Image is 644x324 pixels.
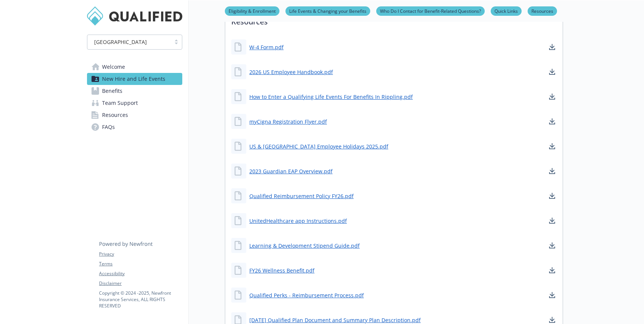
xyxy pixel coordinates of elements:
[249,242,360,250] a: Learning & Development Stipend Guide.pdf
[249,68,333,76] a: 2026 US Employee Handbook.pdf
[548,92,557,101] a: download document
[249,43,284,51] a: W-4 Form.pdf
[548,167,557,176] a: download document
[99,290,182,309] p: Copyright © 2024 - 2025 , Newfront Insurance Services, ALL RIGHTS RESERVED
[491,7,522,14] a: Quick Links
[249,93,413,101] a: How to Enter a Qualifying Life Events For Benefits In Rippling.pdf
[99,260,182,267] a: Terms
[225,7,279,14] a: Eligibility & Enrollment
[102,61,125,73] span: Welcome
[99,280,182,287] a: Disclaimer
[102,73,165,85] span: New Hire and Life Events
[91,38,167,46] span: [GEOGRAPHIC_DATA]
[548,291,557,300] a: download document
[102,109,128,121] span: Resources
[548,42,557,51] a: download document
[548,67,557,76] a: download document
[87,73,182,85] a: New Hire and Life Events
[548,241,557,250] a: download document
[548,216,557,225] a: download document
[249,266,314,274] a: FY26 Wellness Benefit.pdf
[102,97,138,109] span: Team Support
[102,85,122,97] span: Benefits
[548,191,557,200] a: download document
[102,121,115,133] span: FAQs
[99,251,182,257] a: Privacy
[94,38,147,46] span: [GEOGRAPHIC_DATA]
[249,142,388,150] a: US & [GEOGRAPHIC_DATA] Employee Holidays 2025.pdf
[87,109,182,121] a: Resources
[249,118,327,126] a: myCigna Registration Flyer.pdf
[249,291,364,299] a: Qualified Perks - Reimbursement Process.pdf
[87,85,182,97] a: Benefits
[376,7,485,14] a: Who Do I Contact for Benefit-Related Questions?
[249,192,354,200] a: Qualified Reimbursement Policy FY26.pdf
[528,7,557,14] a: Resources
[87,61,182,73] a: Welcome
[249,217,347,225] a: UnitedHealthcare app Instructions.pdf
[548,266,557,275] a: download document
[548,142,557,151] a: download document
[249,167,333,175] a: 2023 Guardian EAP Overview.pdf
[249,316,421,324] a: [DATE] Qualified Plan Document and Summary Plan Description.pdf
[548,117,557,126] a: download document
[99,270,182,277] a: Accessibility
[87,121,182,133] a: FAQs
[285,7,370,14] a: Life Events & Changing your Benefits
[87,97,182,109] a: Team Support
